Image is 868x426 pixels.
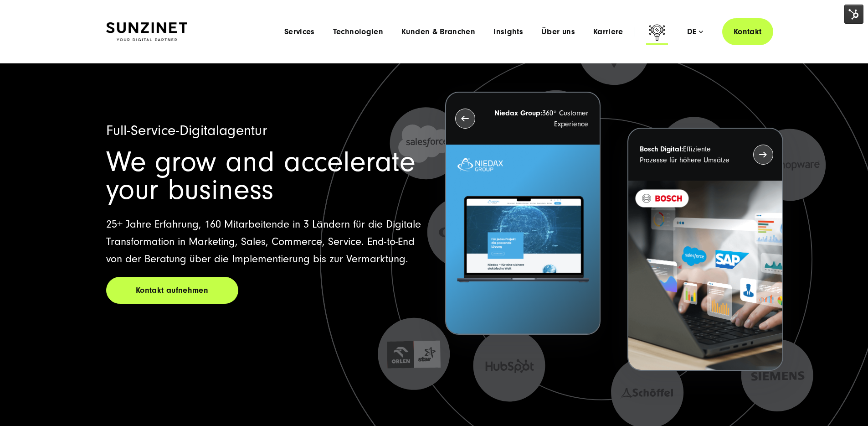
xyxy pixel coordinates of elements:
img: SUNZINET Full Service Digital Agentur [106,22,187,42]
div: de [687,27,703,36]
a: Insights [493,27,523,36]
img: Letztes Projekt von Niedax. Ein Laptop auf dem die Niedax Website geöffnet ist, auf blauem Hinter... [446,145,600,334]
a: Kontakt aufnehmen [106,277,238,304]
p: 360° Customer Experience [492,108,588,130]
a: Technologien [333,27,383,36]
button: Niedax Group:360° Customer Experience Letztes Projekt von Niedax. Ein Laptop auf dem die Niedax W... [445,92,601,335]
p: 25+ Jahre Erfahrung, 160 Mitarbeitende in 3 Ländern für die Digitale Transformation in Marketing,... [106,216,423,268]
a: Kunden & Branchen [401,27,475,36]
img: BOSCH - Kundeprojekt - Digital Transformation Agentur SUNZINET [628,181,782,370]
button: Bosch Digital:Effiziente Prozesse für höhere Umsätze BOSCH - Kundeprojekt - Digital Transformatio... [627,128,783,371]
span: Full-Service-Digitalagentur [106,122,267,139]
span: We grow and accelerate your business [106,145,416,206]
strong: Niedax Group: [494,109,542,117]
a: Services [284,27,315,36]
strong: Bosch Digital: [640,145,683,153]
a: Kontakt [722,18,773,45]
img: HubSpot Tools Menu Toggle [844,5,863,24]
p: Effiziente Prozesse für höhere Umsätze [640,144,736,166]
a: Karriere [593,27,623,36]
a: Über uns [541,27,575,36]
